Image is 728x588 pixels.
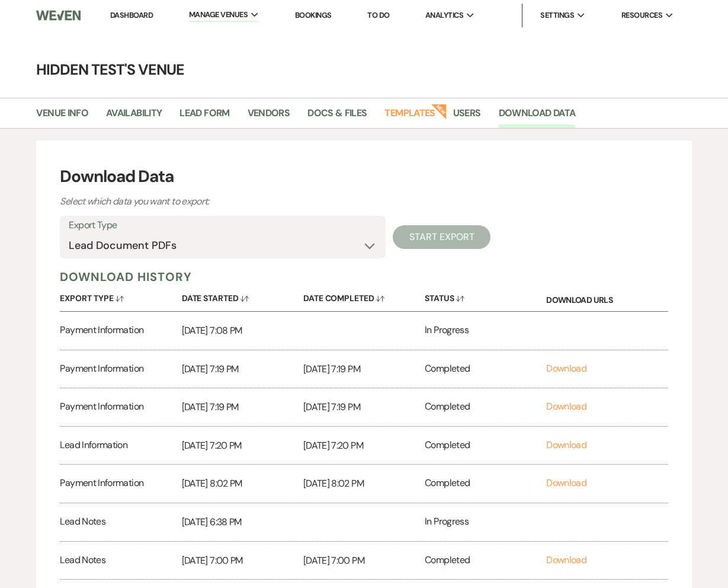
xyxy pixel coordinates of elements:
div: Completed [425,350,546,388]
a: Download [546,400,586,413]
h5: Download History [60,269,668,285]
h3: Download Data [60,164,668,189]
div: Payment Information [60,388,181,426]
p: [DATE] 7:20 PM [182,438,303,453]
div: Lead Notes [60,503,181,541]
div: Completed [425,388,546,426]
a: Templates [384,106,435,128]
a: Users [453,106,481,128]
div: Completed [425,465,546,503]
a: Dashboard [110,10,153,20]
a: Download [546,554,586,566]
a: Docs & Files [307,106,367,128]
a: Venue Info [36,106,88,128]
strong: New [431,103,447,119]
div: Completed [425,427,546,465]
a: Bookings [295,10,332,20]
div: In Progress [425,503,546,541]
a: Download [546,477,586,489]
button: Date Completed [303,285,425,308]
button: Export Type [60,285,181,308]
p: [DATE] 8:02 PM [303,476,425,491]
p: [DATE] 7:00 PM [182,553,303,568]
span: Manage Venues [189,9,248,21]
p: [DATE] 7:20 PM [303,438,425,453]
button: Start Export [393,225,490,249]
div: Payment Information [60,350,181,388]
span: Settings [540,9,574,21]
div: Payment Information [60,312,181,350]
img: Weven Logo [36,3,80,28]
a: Lead Form [179,106,229,128]
div: In Progress [425,312,546,350]
p: [DATE] 8:02 PM [182,476,303,491]
a: Availability [106,106,162,128]
div: Completed [425,542,546,580]
p: [DATE] 6:38 PM [182,514,303,530]
div: Lead Information [60,427,181,465]
p: [DATE] 7:19 PM [303,400,425,415]
p: [DATE] 7:08 PM [182,323,303,338]
p: Select which data you want to export: [60,194,474,209]
p: [DATE] 7:19 PM [182,362,303,377]
button: Status [425,285,546,308]
p: [DATE] 7:00 PM [303,553,425,568]
p: [DATE] 7:19 PM [303,362,425,377]
p: [DATE] 7:19 PM [182,400,303,415]
span: Resources [621,9,662,21]
a: To Do [367,10,389,20]
div: Download URLs [546,285,668,311]
div: Lead Notes [60,542,181,580]
button: Date Started [182,285,303,308]
a: Download [546,362,586,375]
a: Vendors [248,106,290,128]
span: Analytics [425,9,463,21]
a: Download Data [499,106,576,128]
label: Export Type [69,217,377,234]
div: Payment Information [60,465,181,503]
a: Download [546,439,586,451]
